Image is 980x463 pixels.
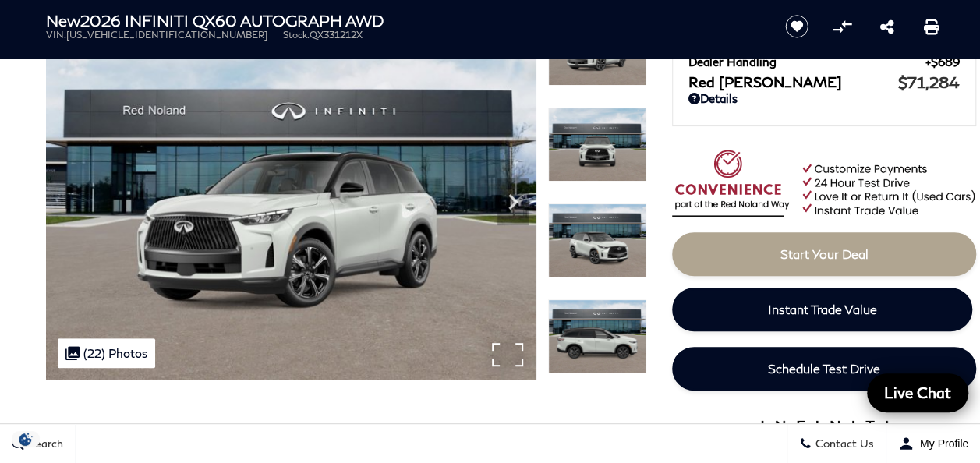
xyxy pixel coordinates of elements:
a: Details [688,91,960,105]
a: Share this New 2026 INFINITI QX60 AUTOGRAPH AWD [879,17,893,36]
span: Schedule Test Drive [768,361,880,376]
a: Red [PERSON_NAME] $71,284 [688,72,960,91]
a: Start Your Deal [672,232,976,276]
span: Search [24,437,63,451]
img: New 2026 Radiant White/Black Obsidian INFINITI AUTOGRAPH AWD image 1 [46,12,536,380]
span: QX331212X [310,29,363,41]
span: Contact Us [812,437,874,451]
a: Schedule Test Drive [672,347,976,391]
span: Red [PERSON_NAME] [688,73,898,90]
span: [US_VEHICLE_IDENTIFICATION_NUMBER] [66,29,267,41]
a: Print this New 2026 INFINITI QX60 AUTOGRAPH AWD [924,17,939,36]
h1: 2026 INFINITI QX60 AUTOGRAPH AWD [46,12,759,29]
div: (22) Photos [58,338,155,368]
button: Open user profile menu [886,424,980,463]
img: New 2026 Radiant White/Black Obsidian INFINITI AUTOGRAPH AWD image 4 [548,299,646,373]
img: New 2026 Radiant White/Black Obsidian INFINITI AUTOGRAPH AWD image 3 [548,203,646,277]
span: Stock: [283,29,310,41]
div: Next [497,178,529,225]
img: New 2026 Radiant White/Black Obsidian INFINITI AUTOGRAPH AWD image 2 [548,108,646,182]
section: Click to Open Cookie Consent Modal [8,431,44,447]
a: Instant Trade Value [672,288,972,331]
span: Start Your Deal [780,246,869,261]
img: Opt-Out Icon [8,431,44,447]
span: Live Chat [876,383,959,402]
strong: New [46,11,80,30]
button: Compare Vehicle [830,15,854,38]
span: $689 [925,55,960,69]
span: $71,284 [898,72,960,91]
button: Save vehicle [780,14,814,39]
span: My Profile [914,437,968,450]
a: Live Chat [867,373,968,412]
span: Dealer Handling [688,55,925,69]
a: Dealer Handling $689 [688,55,960,69]
span: VIN: [46,29,66,41]
span: Instant Trade Value [768,302,877,316]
